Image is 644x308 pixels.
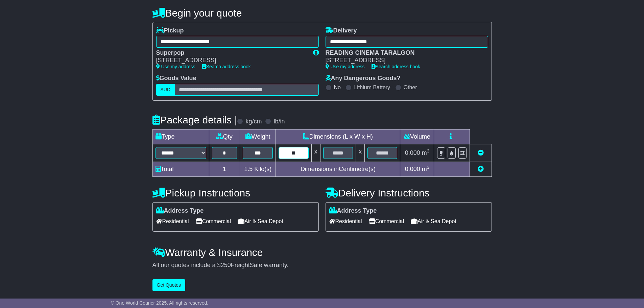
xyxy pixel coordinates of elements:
[152,279,186,291] button: Get Quotes
[329,207,377,215] label: Address Type
[221,262,231,268] span: 250
[152,129,209,144] td: Type
[405,166,420,172] span: 0.000
[152,114,237,125] h4: Package details |
[422,166,430,172] span: m
[326,75,401,82] label: Any Dangerous Goods?
[238,216,283,227] span: Air & Sea Depot
[196,216,231,227] span: Commercial
[152,262,492,269] div: All our quotes include a $ FreightSafe warranty.
[369,216,404,227] span: Commercial
[240,129,276,144] td: Weight
[400,129,434,144] td: Volume
[356,144,365,162] td: x
[111,300,209,306] span: © One World Courier 2025. All rights reserved.
[156,75,196,82] label: Goods Value
[326,57,481,64] div: [STREET_ADDRESS]
[422,149,430,156] span: m
[156,49,306,57] div: Superpop
[156,207,204,215] label: Address Type
[276,129,400,144] td: Dimensions (L x W x H)
[326,64,365,69] a: Use my address
[152,7,492,19] h4: Begin your quote
[245,118,262,125] label: kg/cm
[152,247,492,258] h4: Warranty & Insurance
[354,84,390,91] label: Lithium Battery
[240,162,276,176] td: Kilo(s)
[372,64,420,69] a: Search address book
[209,162,240,176] td: 1
[478,166,484,172] a: Add new item
[273,118,285,125] label: lb/in
[427,148,430,153] sup: 3
[156,27,184,34] label: Pickup
[276,162,400,176] td: Dimensions in Centimetre(s)
[326,27,357,34] label: Delivery
[478,149,484,156] a: Remove this item
[244,166,253,172] span: 1.5
[311,144,320,162] td: x
[405,149,420,156] span: 0.000
[326,187,492,198] h4: Delivery Instructions
[411,216,456,227] span: Air & Sea Depot
[152,187,319,198] h4: Pickup Instructions
[156,64,195,69] a: Use my address
[404,84,417,91] label: Other
[326,49,481,57] div: READING CINEMA TARALGON
[156,84,175,96] label: AUD
[152,162,209,176] td: Total
[156,216,189,227] span: Residential
[427,165,430,170] sup: 3
[156,57,306,64] div: [STREET_ADDRESS]
[202,64,251,69] a: Search address book
[209,129,240,144] td: Qty
[334,84,341,91] label: No
[329,216,362,227] span: Residential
